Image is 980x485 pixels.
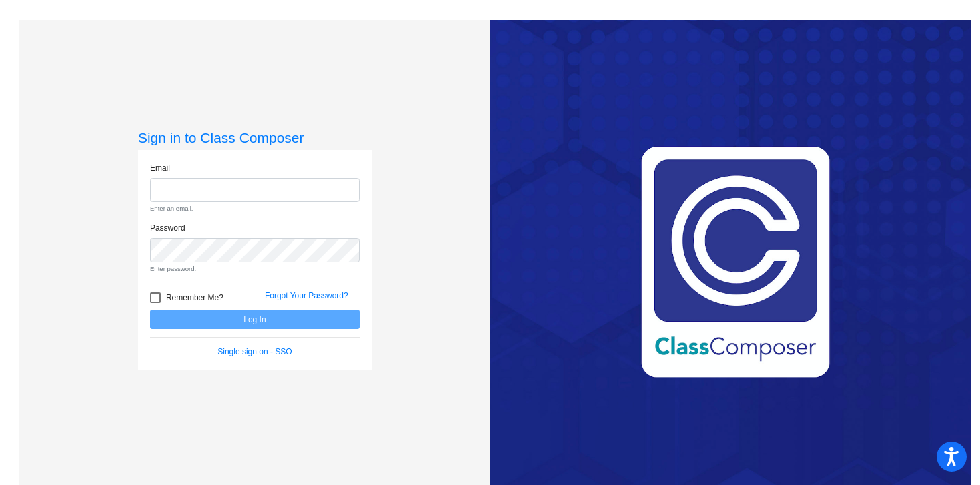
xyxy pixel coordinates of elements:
a: Single sign on - SSO [217,347,292,356]
label: Password [150,222,185,234]
label: Email [150,162,170,174]
a: Forgot Your Password? [265,291,348,300]
h3: Sign in to Class Composer [138,129,372,146]
small: Enter an email. [150,204,360,213]
span: Remember Me? [166,290,223,306]
button: Log In [150,310,360,329]
small: Enter password. [150,264,360,274]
